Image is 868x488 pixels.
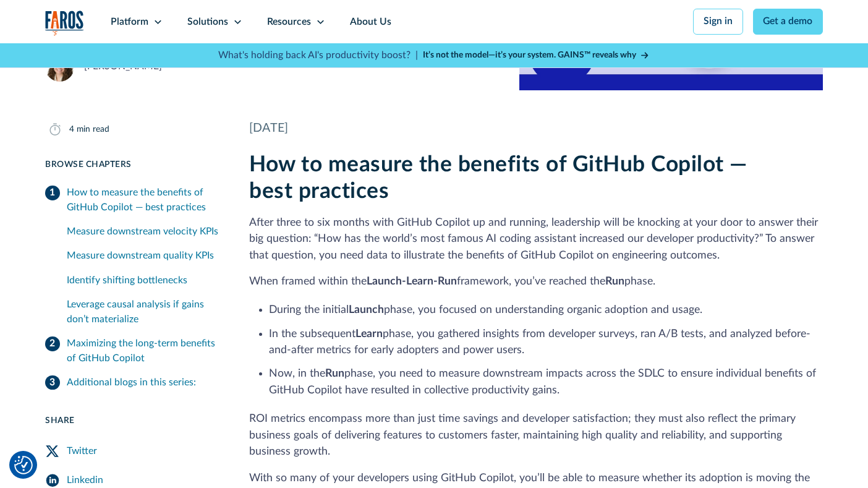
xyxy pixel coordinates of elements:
div: min read [77,123,109,136]
strong: It’s not the model—it’s your system. GAINS™ reveals why [423,51,636,59]
p: After three to six months with GitHub Copilot up and running, leadership will be knocking at your... [249,215,823,264]
a: Additional blogs in this series: [45,370,220,395]
strong: Launch-Learn-Run [367,276,457,286]
div: Twitter [67,444,97,459]
strong: Launch [349,304,384,315]
p: ROI metrics encompass more than just time savings and developer satisfaction; they must also refl... [249,411,823,460]
div: Measure downstream quality KPIs [67,249,220,263]
div: Browse Chapters [45,158,220,171]
a: home [45,11,84,36]
a: Maximizing the long-term benefits of GitHub Copilot [45,332,220,370]
div: Solutions [187,15,228,30]
div: Leverage causal analysis if gains don’t materialize [67,298,220,327]
li: In the subsequent phase, you gathered insights from developer surveys, ran A/B tests, and analyze... [269,326,823,359]
h2: How to measure the benefits of GitHub Copilot — best practices [249,152,823,205]
strong: Run [605,276,624,286]
li: During the initial phase, you focused on understanding organic adoption and usage. [269,302,823,319]
div: 4 [69,123,74,136]
img: Revisit consent button [14,456,33,474]
div: [DATE] [249,119,823,137]
a: Sign in [693,9,742,34]
div: Resources [267,15,311,30]
a: Measure downstream velocity KPIs [67,220,220,244]
div: How to measure the benefits of GitHub Copilot — best practices [67,186,220,215]
div: Maximizing the long-term benefits of GitHub Copilot [67,336,220,366]
li: Now, in the phase, you need to measure downstream impacts across the SDLC to ensure individual be... [269,366,823,398]
a: Measure downstream quality KPIs [67,244,220,268]
img: Logo of the analytics and reporting company Faros. [45,11,84,36]
div: Identify shifting bottlenecks [67,273,220,288]
div: Share [45,414,220,427]
strong: Run [325,368,344,379]
p: What's holding back AI's productivity boost? | [218,48,418,63]
div: Additional blogs in this series: [67,375,196,390]
a: Leverage causal analysis if gains don’t materialize [67,293,220,332]
div: Linkedin [67,473,103,488]
a: It’s not the model—it’s your system. GAINS™ reveals why [423,49,650,62]
button: Cookie Settings [14,456,33,474]
div: Measure downstream velocity KPIs [67,225,220,239]
div: Platform [111,15,148,30]
p: When framed within the framework, you’ve reached the phase. [249,273,823,290]
a: How to measure the benefits of GitHub Copilot — best practices [45,181,220,220]
a: Identify shifting bottlenecks [67,268,220,293]
strong: Learn [355,328,383,339]
a: Get a demo [753,9,823,34]
a: Twitter Share [45,437,220,466]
